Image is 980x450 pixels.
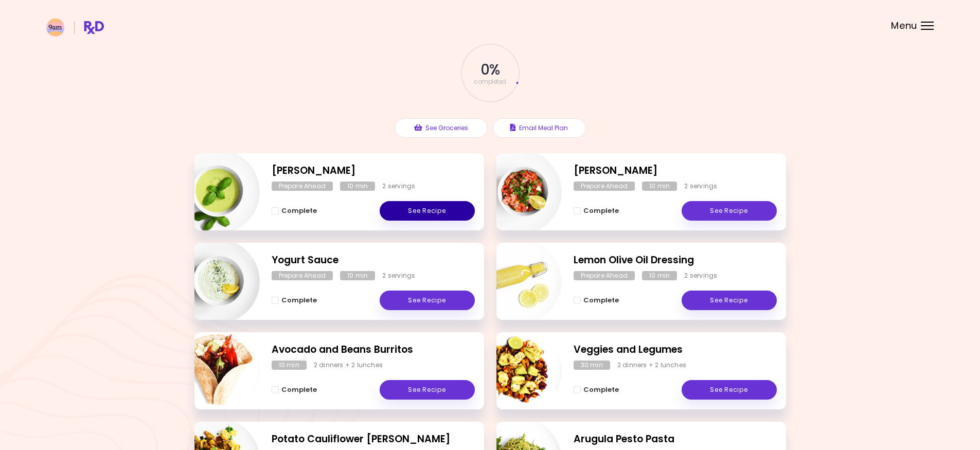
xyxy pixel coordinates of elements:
span: Complete [583,386,619,394]
h2: Veggies and Legumes [574,343,777,357]
img: Info - Veggies and Legumes [476,328,562,413]
img: Info - Yogurt Sauce [174,239,260,324]
div: 2 servings [382,182,415,191]
a: See Recipe - Veggies and Legumes [682,380,777,400]
a: See Recipe - Yogurt Sauce [380,291,475,310]
div: Prepare Ahead [574,182,635,191]
div: 2 servings [684,271,717,280]
div: 10 min [340,271,375,280]
button: See Groceries [395,118,488,138]
h2: Potato Cauliflower Curry [272,432,475,447]
div: 10 min [642,271,677,280]
img: RxDiet [46,19,104,37]
span: Complete [583,296,619,304]
div: Prepare Ahead [272,271,333,280]
div: 10 min [642,182,677,191]
div: 10 min [340,182,375,191]
span: Complete [583,207,619,215]
img: Info - Avocado and Beans Burritos [174,328,260,413]
a: See Recipe - Lemon Olive Oil Dressing [682,291,777,310]
div: Prepare Ahead [574,271,635,280]
img: Info - Basil Pesto [174,149,260,235]
button: Complete - Veggies and Legumes [574,384,619,396]
span: Menu [891,21,917,30]
span: Complete [281,386,317,394]
button: Complete - Lemon Olive Oil Dressing [574,294,619,307]
button: Complete - Yogurt Sauce [272,294,317,307]
span: completed [474,79,506,85]
h2: Lemon Olive Oil Dressing [574,253,777,268]
button: Complete - Basil Pesto [272,205,317,217]
div: 2 dinners + 2 lunches [314,361,383,370]
span: Complete [281,296,317,304]
h2: Yogurt Sauce [272,253,475,268]
a: See Recipe - Tomato Salsa [682,201,777,221]
a: See Recipe - Avocado and Beans Burritos [380,380,475,400]
span: Complete [281,207,317,215]
span: 0 % [480,61,500,79]
div: 30 min [574,361,610,370]
h2: Arugula Pesto Pasta [574,432,777,447]
button: Email Meal Plan [493,118,586,138]
button: Complete - Avocado and Beans Burritos [272,384,317,396]
div: Prepare Ahead [272,182,333,191]
img: Info - Lemon Olive Oil Dressing [476,239,562,324]
h2: Avocado and Beans Burritos [272,343,475,357]
div: 2 servings [382,271,415,280]
div: 10 min [272,361,307,370]
button: Complete - Tomato Salsa [574,205,619,217]
div: 2 servings [684,182,717,191]
h2: Tomato Salsa [574,164,777,178]
img: Info - Tomato Salsa [476,149,562,235]
div: 2 dinners + 2 lunches [617,361,686,370]
h2: Basil Pesto [272,164,475,178]
a: See Recipe - Basil Pesto [380,201,475,221]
